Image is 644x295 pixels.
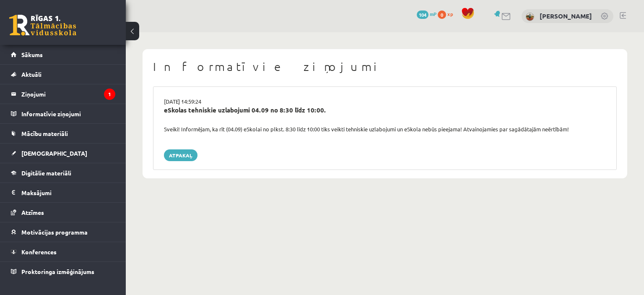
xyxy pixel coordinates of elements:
[11,45,115,64] a: Sākums
[11,84,115,104] a: Ziņojumi1
[21,248,57,256] span: Konferences
[11,104,115,123] a: Informatīvie ziņojumi
[164,105,606,115] div: eSkolas tehniskie uzlabojumi 04.09 no 8:30 līdz 10:00.
[21,84,115,104] legend: Ziņojumi
[447,10,453,17] span: xp
[9,15,76,36] a: Rīgas 1. Tālmācības vidusskola
[417,10,436,17] a: 104 mP
[11,262,115,281] a: Proktoringa izmēģinājums
[11,183,115,202] a: Maksājumi
[438,10,446,19] span: 0
[21,104,115,123] legend: Informatīvie ziņojumi
[11,65,115,84] a: Aktuāli
[158,125,612,133] div: Sveiki! Informējam, ka rīt (04.09) eSkolai no plkst. 8:30 līdz 10:00 tiks veikti tehniskie uzlabo...
[104,89,115,100] i: 1
[21,183,115,202] legend: Maksājumi
[21,51,43,58] span: Sākums
[21,70,42,78] span: Aktuāli
[21,130,68,137] span: Mācību materiāli
[11,124,115,143] a: Mācību materiāli
[430,10,436,17] span: mP
[21,228,88,236] span: Motivācijas programma
[11,144,115,163] a: [DEMOGRAPHIC_DATA]
[21,209,44,216] span: Atzīmes
[21,169,71,177] span: Digitālie materiāli
[417,10,428,19] span: 104
[158,97,612,106] div: [DATE] 14:59:24
[11,163,115,183] a: Digitālie materiāli
[11,222,115,242] a: Motivācijas programma
[11,242,115,261] a: Konferences
[21,268,94,275] span: Proktoringa izmēģinājums
[21,149,87,157] span: [DEMOGRAPHIC_DATA]
[164,149,197,161] a: Atpakaļ
[526,13,534,21] img: Toms Tarasovs
[540,12,592,20] a: [PERSON_NAME]
[11,203,115,222] a: Atzīmes
[153,60,617,74] h1: Informatīvie ziņojumi
[438,10,457,17] a: 0 xp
